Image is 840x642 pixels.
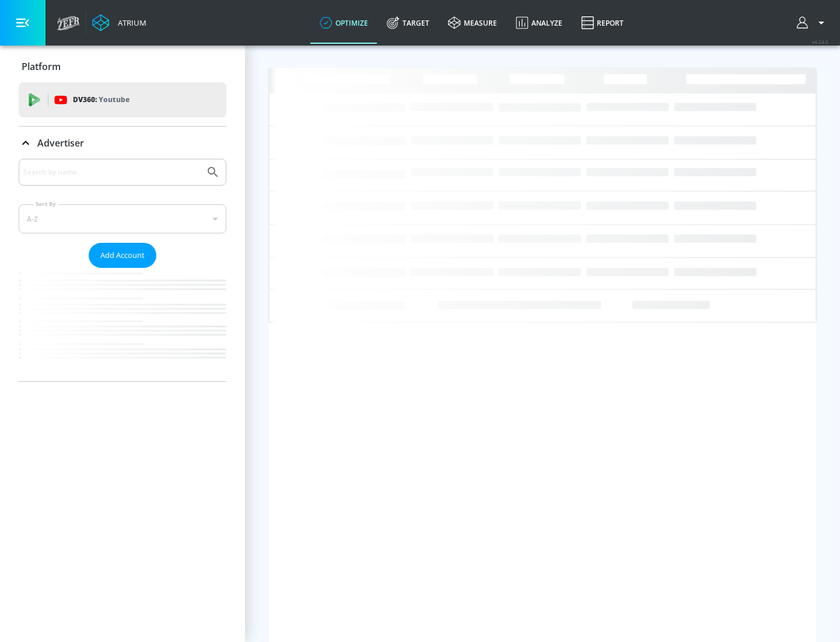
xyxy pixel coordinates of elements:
button: Add Account [89,243,156,268]
span: Add Account [100,249,145,262]
a: Analyze [506,2,572,44]
div: Atrium [113,18,146,28]
input: Search by name [23,165,200,180]
p: Advertiser [37,137,84,149]
a: measure [439,2,506,44]
p: DV360: [73,93,129,106]
a: optimize [310,2,377,44]
label: Sort By [33,200,58,208]
p: Youtube [99,93,129,106]
div: Platform [19,50,226,83]
div: A-Z [19,204,226,233]
nav: list of Advertiser [19,268,226,381]
a: Report [572,2,633,44]
a: Target [377,2,439,44]
a: Atrium [92,14,146,32]
div: DV360: Youtube [19,82,226,117]
span: v 4.24.0 [812,39,828,45]
p: Platform [22,60,61,73]
div: Advertiser [19,127,226,159]
div: Advertiser [19,159,226,381]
